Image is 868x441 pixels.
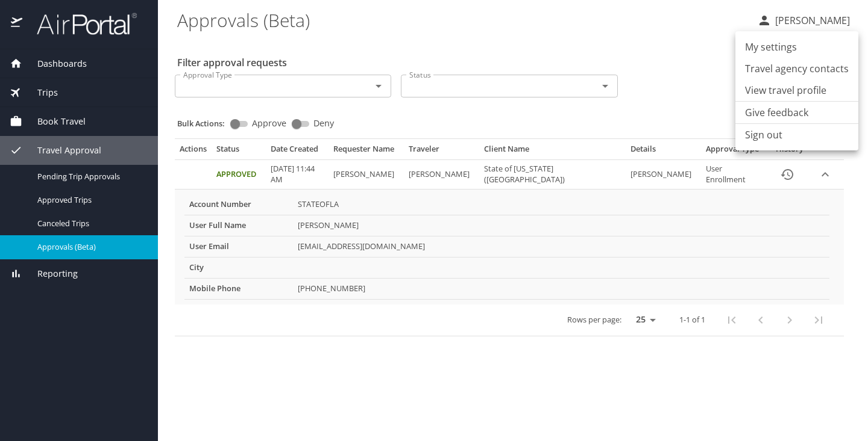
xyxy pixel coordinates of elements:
[735,79,858,101] a: View travel profile
[745,105,808,120] a: Give feedback
[735,124,858,146] li: Sign out
[735,36,858,58] a: My settings
[735,58,858,79] a: Travel agency contacts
